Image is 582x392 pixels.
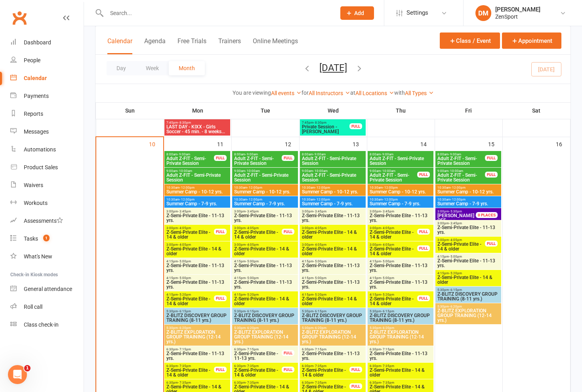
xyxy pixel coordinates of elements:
[301,247,364,256] span: Z-Semi-Private Elite - 14 & older
[253,37,298,54] button: Online Meetings
[381,326,394,330] span: - 6:20pm
[301,198,364,201] span: 10:30am
[417,172,430,178] div: FULL
[8,365,27,384] iframe: Intercom live chat
[234,310,296,313] span: 5:30pm
[178,210,191,213] span: - 3:45pm
[383,186,398,189] span: - 12:00pm
[381,276,394,280] span: - 5:00pm
[449,222,462,225] span: - 3:45pm
[166,368,214,377] span: Z-Semi-Private Elite - 14 & older
[177,37,206,54] button: Free Trials
[246,276,259,280] span: - 5:00pm
[313,260,326,263] span: - 5:00pm
[313,121,326,124] span: - 8:30pm
[166,121,229,124] span: 7:45pm
[214,229,227,235] div: FULL
[177,153,190,156] span: - 9:00am
[394,90,405,96] strong: with
[369,293,418,296] span: 4:15pm
[234,198,296,201] span: 10:30am
[369,280,432,289] span: Z-Semi-Private Elite - 11-13 yrs.
[10,298,84,316] a: Roll call
[450,198,466,201] span: - 12:00pm
[24,39,51,46] div: Dashboard
[437,156,485,166] span: Adult Z-FIT - Semi-Private Session
[10,212,84,230] a: Assessments
[285,137,299,150] div: 12
[350,90,355,96] strong: at
[234,364,282,368] span: 6:30pm
[10,248,84,266] a: What's New
[435,102,502,119] th: Fri
[166,210,229,213] span: 3:00pm
[369,348,432,351] span: 6:30pm
[502,102,571,119] th: Sat
[369,198,432,201] span: 10:30am
[246,326,259,330] span: - 6:20pm
[369,186,432,189] span: 10:30am
[301,169,364,173] span: 9:00am
[313,210,326,213] span: - 3:45pm
[369,326,432,330] span: 5:30pm
[301,293,364,296] span: 4:15pm
[10,141,84,159] a: Automations
[214,155,227,161] div: FULL
[353,137,367,150] div: 13
[381,210,394,213] span: - 3:45pm
[178,260,191,263] span: - 5:00pm
[313,364,326,368] span: - 7:35pm
[166,310,229,313] span: 5:30pm
[234,243,296,247] span: 3:00pm
[437,169,485,173] span: 9:00am
[369,276,432,280] span: 4:15pm
[437,305,500,308] span: 5:30pm
[144,37,166,54] button: Agenda
[282,155,294,161] div: FULL
[349,123,362,129] div: FULL
[369,260,432,263] span: 4:15pm
[369,263,432,273] span: Z-Semi-Private Elite - 11-13 yrs.
[301,186,364,189] span: 10:30am
[282,350,294,356] div: FULL
[381,348,394,351] span: - 7:15pm
[313,153,326,156] span: - 9:00am
[437,186,500,189] span: 10:30am
[136,61,169,75] button: Week
[107,37,132,54] button: Calendar
[24,75,47,81] div: Calendar
[437,210,485,213] span: 3:00pm
[178,310,191,313] span: - 6:15pm
[437,288,500,292] span: 5:30pm
[234,247,296,256] span: Z-Semi-Private Elite - 14 & older
[234,201,296,206] span: Summer Camp - 7-9 yrs.
[369,210,432,213] span: 3:00pm
[369,153,432,156] span: 8:00am
[24,146,56,153] div: Automations
[10,194,84,212] a: Workouts
[437,153,485,156] span: 8:00am
[166,189,229,194] span: Summer Camp - 10-12 yrs.
[149,137,163,150] div: 10
[24,57,40,63] div: People
[24,286,72,292] div: General attendance
[437,173,485,182] span: Adult Z-FIT - Semi-Private Session
[437,201,500,206] span: Summer Camp - 7-9 yrs.
[104,8,330,19] input: Search...
[369,247,418,256] span: Z-Semi-Private Elite - 14 & older
[24,182,43,188] div: Waivers
[313,326,326,330] span: - 6:20pm
[437,189,500,194] span: Summer Camp - 10-12 yrs.
[448,169,463,173] span: - 10:00am
[313,169,328,173] span: - 10:00am
[301,230,364,239] span: Z-Semi-Private Elite - 14 & older
[282,367,294,373] div: FULL
[10,176,84,194] a: Waivers
[166,230,214,239] span: Z-Semi-Private Elite - 14 & older
[234,173,296,182] span: Adult Z-FIT - Semi-Private Session
[10,316,84,334] a: Class kiosk mode
[166,326,229,330] span: 5:30pm
[234,169,296,173] span: 9:00am
[43,235,50,241] span: 1
[166,276,229,280] span: 4:15pm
